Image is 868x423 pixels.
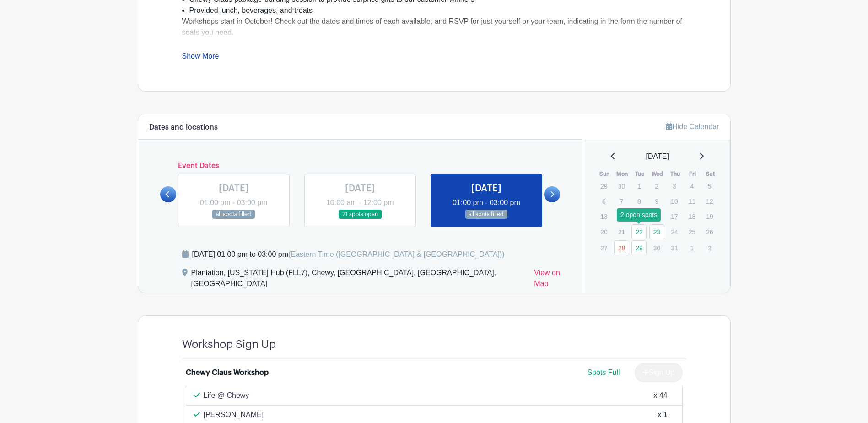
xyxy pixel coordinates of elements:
div: x 1 [658,409,667,420]
p: 21 [614,225,629,239]
p: 9 [649,194,664,208]
p: 1 [631,179,647,193]
p: 31 [667,241,682,255]
th: Thu [666,169,684,179]
p: 29 [596,179,611,193]
a: 28 [614,240,629,255]
p: 4 [685,179,700,193]
div: Workshops start in October! Check out the dates and times of each available, and RSVP for just yo... [182,16,686,60]
p: 11 [685,194,700,208]
p: 30 [614,179,629,193]
th: Tue [631,169,649,179]
a: Show More [182,52,219,64]
h4: Workshop Sign Up [182,338,276,351]
p: 18 [685,209,700,223]
p: 8 [631,194,647,208]
h6: Event Dates [176,162,545,170]
th: Sun [596,169,614,179]
p: 30 [649,241,664,255]
div: Plantation, [US_STATE] Hub (FLL7), Chewy, [GEOGRAPHIC_DATA], [GEOGRAPHIC_DATA], [GEOGRAPHIC_DATA] [191,267,527,293]
th: Fri [684,169,702,179]
div: Chewy Claus Workshop [186,367,269,378]
p: 3 [667,179,682,193]
th: Mon [614,169,631,179]
p: 25 [685,225,700,239]
p: Life @ Chewy [204,390,249,401]
p: 19 [702,209,717,223]
p: 26 [702,225,717,239]
a: 23 [649,224,664,239]
p: 2 [649,179,664,193]
p: 20 [596,225,611,239]
a: Hide Calendar [666,123,719,130]
li: Provided lunch, beverages, and treats [189,5,686,16]
div: x 44 [653,390,667,401]
p: 7 [614,194,629,208]
p: 1 [685,241,700,255]
div: [DATE] 01:00 pm to 03:00 pm [192,249,505,260]
p: 5 [702,179,717,193]
p: 24 [667,225,682,239]
p: 12 [702,194,717,208]
a: View on Map [534,267,571,293]
th: Sat [701,169,719,179]
a: 29 [631,240,647,255]
a: 22 [631,224,647,239]
p: 13 [596,209,611,223]
div: 2 open spots [617,208,661,222]
th: Wed [649,169,667,179]
span: (Eastern Time ([GEOGRAPHIC_DATA] & [GEOGRAPHIC_DATA])) [288,250,505,258]
p: 14 [614,209,629,223]
p: 10 [667,194,682,208]
p: 27 [596,241,611,255]
p: 2 [702,241,717,255]
span: Spots Full [587,369,620,376]
h6: Dates and locations [149,123,218,132]
span: [DATE] [646,151,669,162]
p: [PERSON_NAME] [204,409,264,420]
p: 17 [667,209,682,223]
p: 6 [596,194,611,208]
